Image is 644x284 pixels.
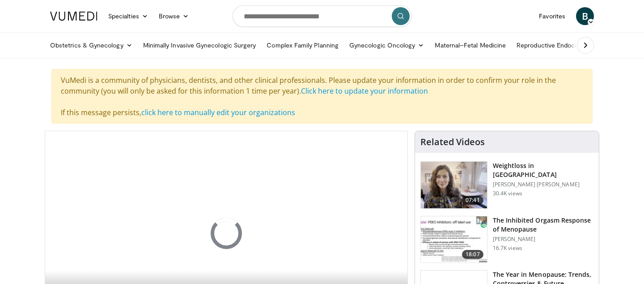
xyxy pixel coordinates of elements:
h3: The Inhibited Orgasm Response of Menopause [493,216,593,234]
a: Minimally Invasive Gynecologic Surgery [138,36,262,54]
div: VuMedi is a community of physicians, dentists, and other clinical professionals. Please update yo... [51,69,593,124]
p: [PERSON_NAME] [PERSON_NAME] [493,181,593,188]
img: 9983fed1-7565-45be-8934-aef1103ce6e2.150x105_q85_crop-smart_upscale.jpg [421,162,487,208]
a: Gynecologic Oncology [344,36,429,54]
h3: Weightloss in [GEOGRAPHIC_DATA] [493,161,593,179]
span: 07:41 [462,196,483,205]
a: B [576,7,594,25]
a: Maternal–Fetal Medicine [429,36,511,54]
a: Click here to update your information [301,86,428,96]
a: Specialties [103,7,153,25]
a: Browse [153,7,195,25]
a: Complex Family Planning [261,36,344,54]
a: Obstetrics & Gynecology [45,36,138,54]
span: 18:07 [462,250,483,259]
p: 16.7K views [493,245,522,252]
img: 283c0f17-5e2d-42ba-a87c-168d447cdba4.150x105_q85_crop-smart_upscale.jpg [421,216,487,263]
p: 30.4K views [493,190,522,197]
input: Search topics, interventions [233,5,411,27]
h4: Related Videos [420,137,485,147]
p: [PERSON_NAME] [493,236,593,243]
a: 07:41 Weightloss in [GEOGRAPHIC_DATA] [PERSON_NAME] [PERSON_NAME] 30.4K views [420,161,593,209]
img: VuMedi Logo [50,12,97,21]
a: Favorites [534,7,571,25]
a: click here to manually edit your organizations [141,108,295,117]
a: 18:07 The Inhibited Orgasm Response of Menopause [PERSON_NAME] 16.7K views [420,216,593,263]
